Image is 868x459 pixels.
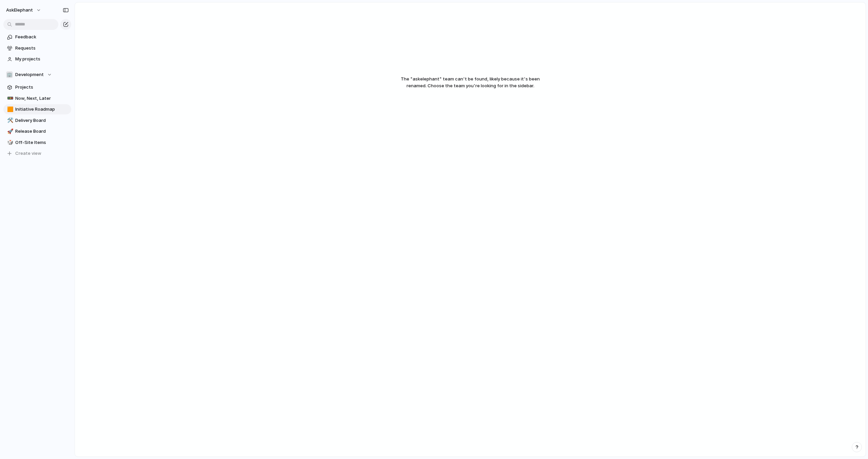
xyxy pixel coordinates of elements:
span: Delivery Board [15,117,69,124]
button: 🟧 [6,106,13,113]
div: 🛠️ [7,116,12,124]
span: Off-Site Items [15,139,69,146]
span: Release Board [15,128,69,135]
button: 🏢Development [3,70,71,80]
button: 🚥 [6,95,13,102]
span: Initiative Roadmap [15,106,69,113]
a: Requests [3,43,71,53]
span: Requests [15,45,69,52]
button: 🛠️ [6,117,13,124]
div: 🚥 [7,94,12,102]
a: My projects [3,54,71,64]
span: My projects [15,56,69,62]
span: Projects [15,84,69,91]
a: 🟧Initiative Roadmap [3,104,71,114]
button: AskElephant [3,5,45,16]
a: 🛠️Delivery Board [3,115,71,126]
div: 🟧 [7,106,12,113]
a: Projects [3,82,71,92]
div: 🏢 [6,71,13,78]
div: 🚀 [7,128,12,135]
span: Now, Next, Later [15,95,69,102]
span: Development [15,71,44,78]
a: 🚀Release Board [3,126,71,136]
div: 🎲 [7,139,12,146]
a: 🚥Now, Next, Later [3,93,71,104]
a: Feedback [3,32,71,42]
button: 🚀 [6,128,13,135]
span: Create view [15,150,41,157]
span: AskElephant [6,7,33,14]
span: The " askelephant " team can't be found, likely because it's been renamed. Choose the team you're... [360,76,580,89]
button: 🎲 [6,139,13,146]
span: Feedback [15,34,69,40]
a: 🎲Off-Site Items [3,137,71,148]
button: Create view [3,148,71,159]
